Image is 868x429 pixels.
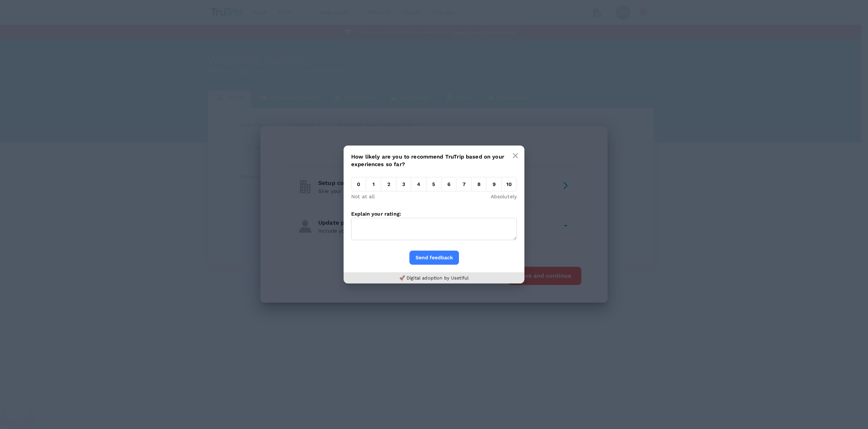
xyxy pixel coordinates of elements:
[427,177,442,191] em: 5
[487,177,502,191] em: 9
[472,177,486,191] em: 8
[502,177,517,191] em: 10
[382,177,396,191] em: 2
[351,211,401,217] label: Explain your rating:
[442,177,456,191] em: 6
[396,177,411,191] em: 3
[399,275,469,281] a: 🚀 Digital adoption by Usetiful
[351,153,504,168] span: How likely are you to recommend TruTrip based on your experiences so far?
[351,193,375,200] p: Not at all
[409,251,459,265] button: Send feedback
[351,177,366,191] em: 0
[366,177,381,191] em: 1
[491,193,517,200] p: Absolutely
[412,177,426,191] em: 4
[457,177,472,191] em: 7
